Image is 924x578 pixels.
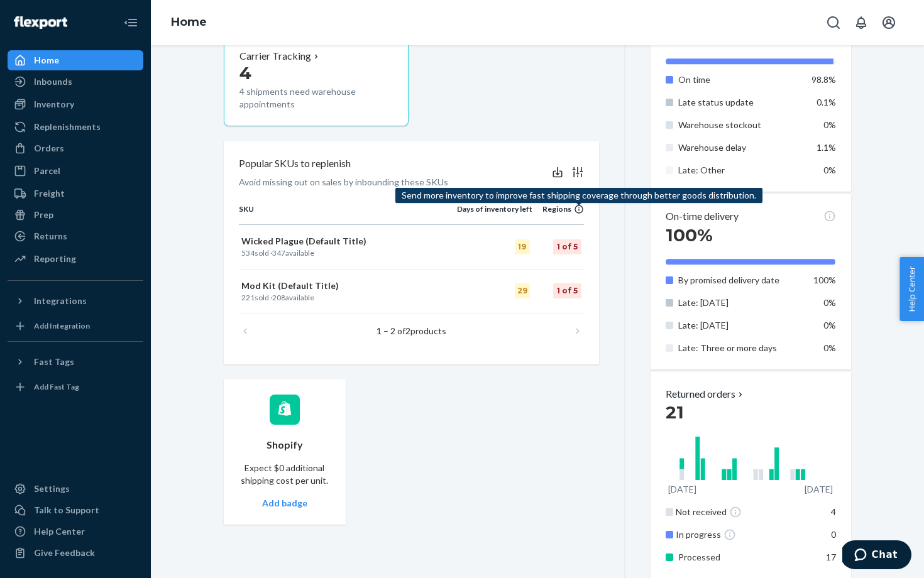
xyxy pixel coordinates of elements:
div: In progress [676,528,805,541]
div: 29 [515,283,530,298]
p: Popular SKUs to replenish [239,156,351,171]
div: Add Fast Tag [34,381,79,392]
button: Help Center [899,257,924,321]
span: 0% [823,119,836,130]
div: Returns [34,230,67,243]
button: Give Feedback [8,543,143,563]
span: 21 [666,401,684,423]
p: Warehouse stockout [678,119,802,131]
button: Close Navigation [118,10,143,35]
span: 17 [826,552,836,562]
a: Parcel [8,161,143,181]
th: SKU [239,204,457,225]
div: Freight [34,187,65,200]
button: Carrier Tracking44 shipments need warehouse appointments [224,31,409,127]
span: 98.8% [811,74,836,85]
span: 534 [241,248,255,258]
a: Help Center [8,521,143,542]
th: Days of inventory left [457,204,532,225]
span: 0% [823,320,836,330]
p: Mod Kit (Default Title) [241,280,454,292]
ol: breadcrumbs [161,4,217,41]
span: 100% [813,275,836,285]
button: Open notifications [849,10,874,35]
div: Prep [34,209,53,221]
button: Add badge [262,497,307,510]
span: 0% [823,342,836,353]
div: Fast Tags [34,356,74,368]
a: Reporting [8,249,143,269]
p: sold · available [241,248,454,258]
p: Late: Three or more days [678,342,802,354]
div: Give Feedback [34,547,95,559]
a: Add Fast Tag [8,377,143,397]
p: 1 – 2 of products [377,325,446,337]
a: Add Integration [8,316,143,336]
p: Shopify [267,438,303,452]
div: Add Integration [34,320,90,331]
p: Late: Other [678,164,802,177]
button: Returned orders [666,387,745,401]
a: Prep [8,205,143,225]
p: [DATE] [668,483,696,496]
iframe: Opens a widget where you can chat to one of our agents [842,540,911,572]
div: Home [34,54,59,67]
div: Integrations [34,295,87,307]
p: On-time delivery [666,209,739,224]
a: Orders [8,138,143,158]
p: By promised delivery date [678,274,802,286]
span: 0% [823,297,836,308]
span: 0.1% [817,97,836,107]
span: 4 [831,506,836,517]
span: 100% [666,224,713,246]
div: Inbounds [34,75,72,88]
span: 347 [272,248,285,258]
p: Late: [DATE] [678,297,802,309]
div: Inventory [34,98,74,111]
span: 221 [241,293,255,302]
div: Settings [34,483,70,495]
button: Open Search Box [821,10,846,35]
p: Late: [DATE] [678,319,802,332]
a: Inventory [8,94,143,114]
p: On time [678,74,802,86]
div: Reporting [34,253,76,265]
div: 1 of 5 [553,283,581,298]
p: [DATE] [805,483,833,496]
div: Replenishments [34,121,101,133]
p: Late status update [678,96,802,109]
button: Open account menu [876,10,901,35]
a: Inbounds [8,72,143,92]
div: Regions [532,204,584,214]
p: Expect $0 additional shipping cost per unit. [239,462,331,487]
a: Freight [8,183,143,204]
div: Help Center [34,525,85,538]
a: Replenishments [8,117,143,137]
a: Home [8,50,143,70]
p: Send more inventory to improve fast shipping coverage through better goods distribution. [402,189,756,202]
a: Returns [8,226,143,246]
a: Home [171,15,207,29]
span: 2 [405,325,410,336]
span: 1.1% [817,142,836,153]
div: Orders [34,142,64,155]
span: 4 [239,62,251,84]
p: 4 shipments need warehouse appointments [239,85,393,111]
div: 19 [515,239,530,254]
button: Fast Tags [8,352,143,372]
button: Integrations [8,291,143,311]
p: Processed [678,551,802,564]
span: 0% [823,165,836,175]
div: Not received [676,506,805,518]
div: Talk to Support [34,504,99,516]
div: 1 of 5 [553,239,581,254]
span: 208 [272,293,285,302]
button: Talk to Support [8,500,143,520]
div: Parcel [34,165,60,177]
p: sold · available [241,292,454,303]
p: Carrier Tracking [239,49,311,63]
